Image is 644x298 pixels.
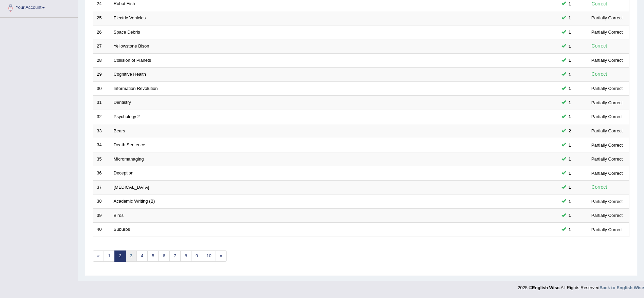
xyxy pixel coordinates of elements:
td: 36 [93,166,110,181]
td: 40 [93,223,110,237]
div: Correct [589,42,610,50]
div: Correct [589,70,610,78]
span: You can still take this question [566,85,574,92]
a: 2 [114,250,126,262]
a: » [216,250,227,262]
td: 37 [93,180,110,194]
a: 4 [136,250,148,262]
strong: English Wise. [532,285,560,290]
a: Collision of Planets [114,58,151,63]
a: [MEDICAL_DATA] [114,185,149,190]
span: You can still take this question [566,99,574,106]
div: Partially Correct [589,14,625,21]
td: 29 [93,68,110,82]
td: 39 [93,208,110,223]
a: 7 [169,250,181,262]
span: You can still take this question [566,198,574,205]
a: Electric Vehicles [114,15,146,20]
a: Deception [114,170,134,175]
span: You can still take this question [566,212,574,219]
td: 33 [93,124,110,138]
td: 28 [93,53,110,68]
div: Correct [589,183,610,191]
a: Information Revolution [114,86,158,91]
td: 31 [93,96,110,110]
a: Robot Fish [114,1,135,6]
a: 10 [202,250,216,262]
td: 35 [93,152,110,166]
span: You can still take this question [566,113,574,120]
div: Partially Correct [589,127,625,134]
td: 32 [93,110,110,124]
td: 26 [93,25,110,39]
td: 25 [93,11,110,25]
div: Partially Correct [589,155,625,163]
div: Partially Correct [589,29,625,36]
div: 2025 © All Rights Reserved [518,281,644,291]
td: 30 [93,81,110,96]
span: You can still take this question [566,57,574,64]
a: Suburbs [114,227,130,232]
div: Partially Correct [589,142,625,149]
span: You can still take this question [566,226,574,233]
span: You can still take this question [566,155,574,163]
div: Partially Correct [589,212,625,219]
span: You can still take this question [566,71,574,78]
div: Partially Correct [589,99,625,106]
a: Bears [114,128,125,133]
span: You can still take this question [566,0,574,7]
div: Partially Correct [589,198,625,205]
a: Cognitive Health [114,72,146,77]
span: You can still take this question [566,142,574,149]
a: 5 [147,250,159,262]
a: Psychology 2 [114,114,140,119]
a: Dentistry [114,100,131,105]
a: 6 [158,250,169,262]
td: 38 [93,194,110,209]
a: 8 [180,250,191,262]
span: You can still take this question [566,184,574,191]
a: 3 [126,250,137,262]
a: Space Debris [114,30,140,35]
div: Partially Correct [589,85,625,92]
span: You can still take this question [566,29,574,36]
td: 34 [93,138,110,152]
div: Partially Correct [589,226,625,233]
a: Yellowstone Bison [114,43,149,49]
span: You can still take this question [566,14,574,21]
a: Academic Writing (B) [114,199,155,204]
div: Partially Correct [589,57,625,64]
a: Birds [114,213,124,218]
span: You can still take this question [566,127,574,134]
td: 27 [93,39,110,54]
span: You can still take this question [566,170,574,177]
a: « [93,250,104,262]
div: Partially Correct [589,170,625,177]
a: 9 [191,250,202,262]
a: Death Sentence [114,142,145,147]
a: Back to English Wise [600,285,644,290]
a: Micromanaging [114,156,144,162]
div: Partially Correct [589,113,625,120]
a: 1 [104,250,115,262]
span: You can still take this question [566,43,574,50]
